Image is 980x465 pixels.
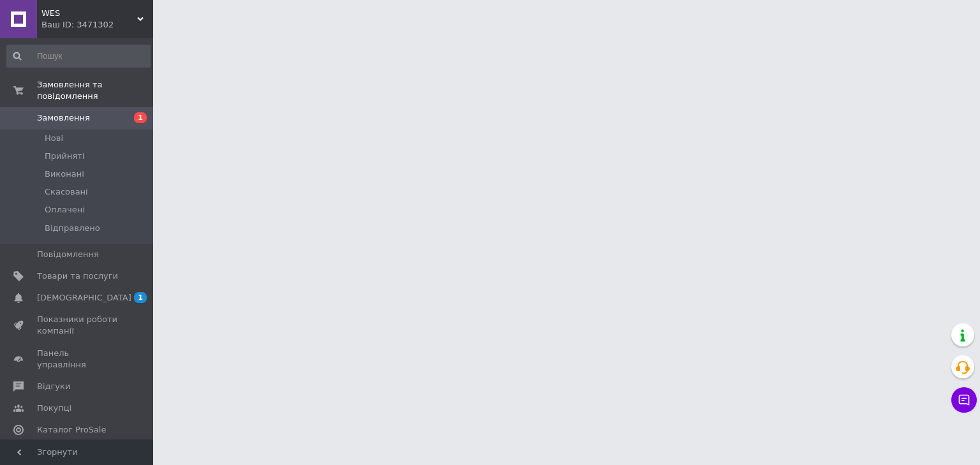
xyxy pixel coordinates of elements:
[45,223,100,234] span: Відправлено
[6,45,151,68] input: Пошук
[37,314,118,337] span: Показники роботи компанії
[45,204,85,216] span: Оплачені
[37,79,153,102] span: Замовлення та повідомлення
[45,186,88,198] span: Скасовані
[134,112,147,123] span: 1
[41,19,153,31] div: Ваш ID: 3471302
[951,387,977,413] button: Чат з покупцем
[37,292,131,304] span: [DEMOGRAPHIC_DATA]
[45,151,84,162] span: Прийняті
[37,402,71,414] span: Покупці
[45,168,84,180] span: Виконані
[37,270,118,282] span: Товари та послуги
[37,424,106,436] span: Каталог ProSale
[134,292,147,303] span: 1
[45,133,63,144] span: Нові
[37,112,90,124] span: Замовлення
[41,8,137,19] span: WES
[37,249,99,260] span: Повідомлення
[37,381,70,392] span: Відгуки
[37,348,118,371] span: Панель управління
